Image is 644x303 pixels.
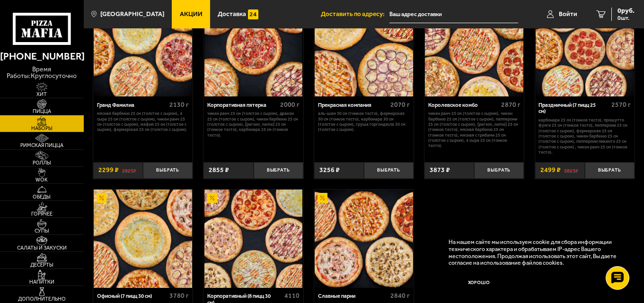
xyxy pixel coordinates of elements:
s: 2825 ₽ [122,167,136,173]
div: Праздничный (7 пицц 25 см) [538,102,609,115]
p: Чикен Ранч 25 см (толстое с сыром), Чикен Барбекю 25 см (толстое с сыром), Пепперони 25 см (толст... [428,111,520,148]
button: Выбрать [254,162,303,179]
div: Корпоративная пятерка [207,102,278,109]
div: Прекрасная компания [318,102,388,109]
img: Акционный [97,193,106,203]
img: 15daf4d41897b9f0e9f617042186c801.svg [248,9,258,19]
s: 3823 ₽ [564,167,578,173]
img: Акционный [318,193,327,203]
span: 2000 г [280,101,300,109]
a: АкционныйСлавные парни [314,190,414,288]
span: Акции [180,11,203,17]
p: Аль-Шам 30 см (тонкое тесто), Фермерская 30 см (тонкое тесто), Карбонара 30 см (толстое с сыром),... [318,111,410,132]
span: 4110 [284,292,300,300]
span: 0 шт. [618,15,635,21]
button: Выбрать [143,162,193,179]
span: Доставка [218,11,246,17]
a: АкционныйОфисный (7 пицц 30 см) [93,190,193,288]
span: 2840 г [390,292,410,300]
span: 2570 г [611,101,631,109]
span: 3873 ₽ [430,167,450,173]
p: Карбонара 25 см (тонкое тесто), Прошутто Фунги 25 см (тонкое тесто), Пепперони 25 см (толстое с с... [538,117,631,155]
button: Хорошо [449,273,509,294]
img: Корпоративный (8 пицц 30 см) [204,190,303,288]
p: На нашем сайте мы используем cookie для сбора информации технического характера и обрабатываем IP... [449,239,623,267]
span: 3256 ₽ [319,167,340,173]
span: [GEOGRAPHIC_DATA] [100,11,164,17]
span: 2130 г [169,101,189,109]
div: Королевское комбо [428,102,499,109]
p: Мясная Барбекю 25 см (толстое с сыром), 4 сыра 25 см (толстое с сыром), Чикен Ранч 25 см (толстое... [97,111,189,132]
span: 0 руб. [618,8,635,14]
div: Офисный (7 пицц 30 см) [97,293,168,300]
span: 2299 ₽ [98,167,119,173]
div: Гранд Фамилиа [97,102,168,109]
p: Чикен Ранч 25 см (толстое с сыром), Дракон 25 см (толстое с сыром), Чикен Барбекю 25 см (толстое ... [207,111,300,138]
button: Выбрать [364,162,414,179]
img: Акционный [207,193,217,203]
img: Славные парни [315,190,413,288]
div: Славные парни [318,293,388,300]
input: Ваш адрес доставки [389,6,518,23]
button: Выбрать [585,162,635,179]
span: Войти [559,11,577,17]
span: 2499 ₽ [540,167,561,173]
button: Выбрать [474,162,524,179]
a: АкционныйКорпоративный (8 пицц 30 см) [203,190,303,288]
span: 2855 ₽ [209,167,229,173]
span: 3780 г [169,292,189,300]
span: 2070 г [390,101,410,109]
span: Доставить по адресу: [321,11,389,17]
span: 2870 г [501,101,520,109]
img: Офисный (7 пицц 30 см) [94,190,192,288]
